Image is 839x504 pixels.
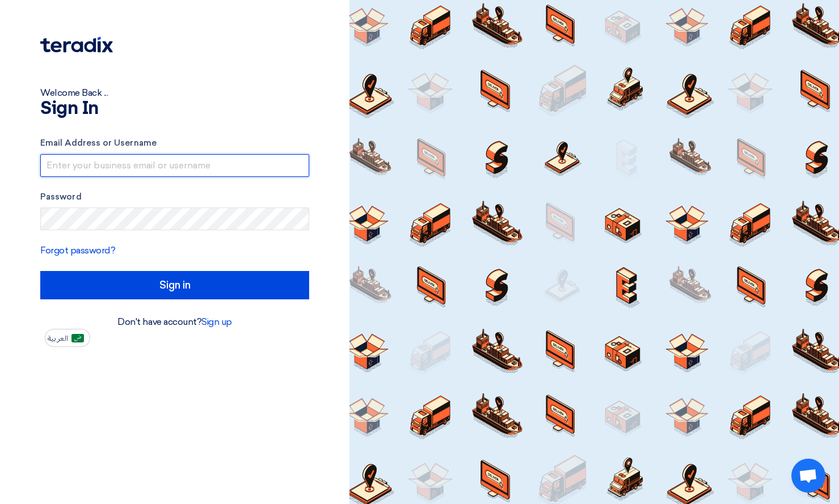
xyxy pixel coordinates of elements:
[791,459,825,493] div: 开放式聊天
[40,245,115,256] a: Forgot password?
[201,316,232,327] a: Sign up
[40,154,309,177] input: Enter your business email or username
[48,334,68,342] span: العربية
[40,86,309,100] div: Welcome Back ...
[45,329,90,347] button: العربية
[71,334,84,342] img: ar-AR.png
[40,271,309,299] input: Sign in
[40,315,309,329] div: Don't have account?
[40,137,309,150] label: Email Address or Username
[40,100,309,118] h1: Sign In
[40,190,309,204] label: Password
[40,37,113,53] img: Teradix logo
